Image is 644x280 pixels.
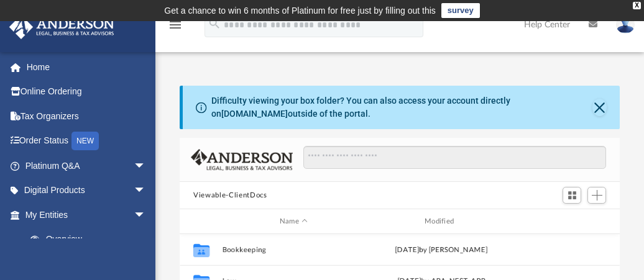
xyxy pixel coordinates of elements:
div: Name [222,216,365,227]
span: arrow_drop_down [134,153,159,179]
a: Digital Productsarrow_drop_down [9,178,165,203]
a: Tax Organizers [9,104,165,129]
a: Online Ordering [9,79,165,104]
img: User Pic [616,16,635,34]
i: menu [168,17,183,32]
div: close [633,2,641,9]
button: Bookkeeping [223,246,365,254]
button: Viewable-ClientDocs [193,190,267,201]
img: Anderson Advisors Platinum Portal [6,15,118,39]
div: Difficulty viewing your box folder? You can also access your account directly on outside of the p... [211,94,592,120]
div: Get a chance to win 6 months of Platinum for free just by filling out this [164,3,436,18]
a: Platinum Q&Aarrow_drop_down [9,153,165,178]
a: Home [9,55,165,79]
i: search [208,17,221,30]
span: arrow_drop_down [134,202,159,228]
button: Close [592,99,607,116]
span: arrow_drop_down [134,178,159,204]
a: Overview [17,227,165,252]
input: Search files and folders [303,146,606,169]
div: Modified [370,216,513,227]
div: id [185,216,216,227]
button: Add [587,187,606,204]
a: [DOMAIN_NAME] [221,109,288,119]
button: Switch to Grid View [563,187,581,204]
a: My Entitiesarrow_drop_down [9,202,165,227]
a: menu [168,24,183,32]
a: survey [441,3,480,18]
a: Order StatusNEW [9,129,165,154]
div: NEW [71,132,99,150]
div: [DATE] by [PERSON_NAME] [370,245,513,256]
